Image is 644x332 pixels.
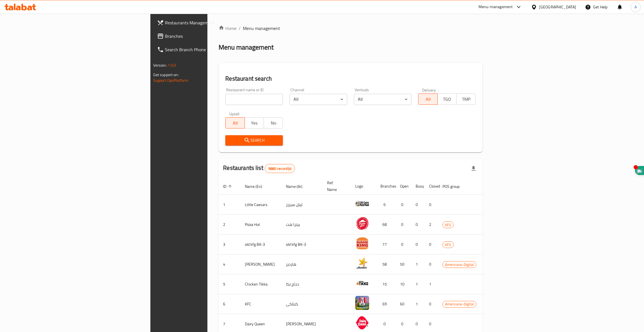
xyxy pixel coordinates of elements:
td: 68 [376,215,396,235]
span: ID [223,183,234,190]
td: 0 [425,195,438,215]
span: TMP [459,95,473,103]
label: Upsell [229,112,240,116]
button: No [264,117,283,128]
div: All [354,94,411,105]
td: 0 [425,235,438,254]
span: A [634,4,637,10]
th: Open [396,178,411,195]
td: Little Caesars [240,195,281,215]
div: [GEOGRAPHIC_DATA] [539,4,576,10]
button: Search [225,135,283,146]
td: 10 [396,274,411,294]
img: Little Caesars [355,197,369,211]
img: Hardee's [355,256,369,270]
th: Busy [411,178,425,195]
span: Restaurants Management [165,19,254,26]
td: 69 [376,294,396,314]
span: 1.0.0 [168,62,176,69]
td: 15 [376,274,396,294]
td: 1 [411,274,425,294]
span: TGO [440,95,454,103]
td: 2 [425,215,438,235]
th: Branches [376,178,396,195]
td: كنتاكى [281,294,323,314]
a: Branches [153,29,258,43]
td: 60 [396,294,411,314]
td: 1 [411,294,425,314]
span: KFG [443,222,453,228]
td: ليتل سيزرز [281,195,323,215]
span: Yes [247,119,262,127]
span: Americana-Digital [443,301,476,307]
span: POS group [442,183,467,190]
td: 58 [376,254,396,274]
label: Delivery [422,88,436,92]
td: old kfg BK-3 [281,235,323,254]
button: TGO [437,93,457,105]
span: Name (Ar) [286,183,310,190]
td: Pizza Hut [240,215,281,235]
span: Americana-Digital [443,261,476,268]
td: 77 [376,235,396,254]
button: All [225,117,245,128]
td: 0 [411,235,425,254]
img: old kfg BK-3 [355,236,369,250]
span: Get support on: [153,71,179,78]
img: Chicken Tikka [355,276,369,290]
td: Chicken Tikka [240,274,281,294]
button: TMP [456,93,476,105]
th: Logo [351,178,376,195]
td: [PERSON_NAME] [240,254,281,274]
div: Menu-management [479,4,513,10]
td: 0 [396,195,411,215]
th: Closed [425,178,438,195]
td: بيتزا هت [281,215,323,235]
a: Restaurants Management [153,16,258,29]
span: Branches [165,33,254,39]
span: KFG [443,242,453,248]
td: 0 [425,254,438,274]
span: Ref. Name [327,179,344,193]
span: No [266,119,281,127]
h2: Restaurants list [223,164,295,173]
td: 6 [376,195,396,215]
span: Search [230,137,278,144]
div: All [290,94,347,105]
a: Support.OpsPlatform [153,77,189,84]
td: 0 [396,215,411,235]
button: Yes [245,117,264,128]
input: Search for restaurant name or ID.. [225,94,283,105]
span: Search Branch Phone [165,46,254,53]
td: 1 [425,274,438,294]
td: 0 [396,235,411,254]
td: old kfg BK-3 [240,235,281,254]
span: All [228,119,242,127]
td: KFC [240,294,281,314]
td: 0 [425,294,438,314]
td: 50 [396,254,411,274]
td: هارديز [281,254,323,274]
nav: breadcrumb [219,25,482,32]
span: Menu management [243,25,280,32]
h2: Restaurant search [225,74,476,83]
td: 0 [411,215,425,235]
span: 9880 record(s) [265,166,295,171]
img: Dairy Queen [355,316,369,330]
a: Search Branch Phone [153,43,258,56]
div: Export file [467,162,480,175]
div: Total records count [265,164,295,173]
td: 0 [411,195,425,215]
span: Name (En) [245,183,269,190]
img: KFC [355,296,369,310]
td: دجاج تكا [281,274,323,294]
img: Pizza Hut [355,216,369,230]
td: 1 [411,254,425,274]
span: All [421,95,435,103]
span: Version: [153,62,167,69]
button: All [418,93,437,105]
